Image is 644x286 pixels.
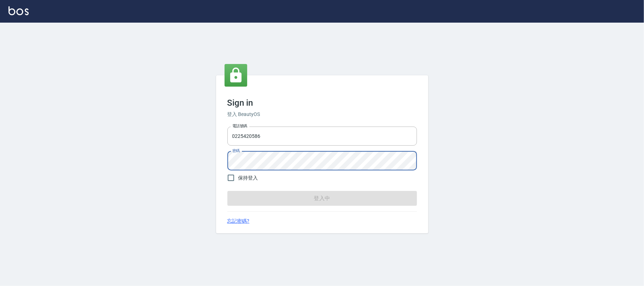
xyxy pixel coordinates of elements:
label: 電話號碼 [232,123,247,129]
a: 忘記密碼? [227,217,250,225]
img: Logo [8,6,29,15]
h6: 登入 BeautyOS [227,111,417,118]
h3: Sign in [227,98,417,108]
label: 密碼 [232,148,240,153]
span: 保持登入 [238,174,258,182]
